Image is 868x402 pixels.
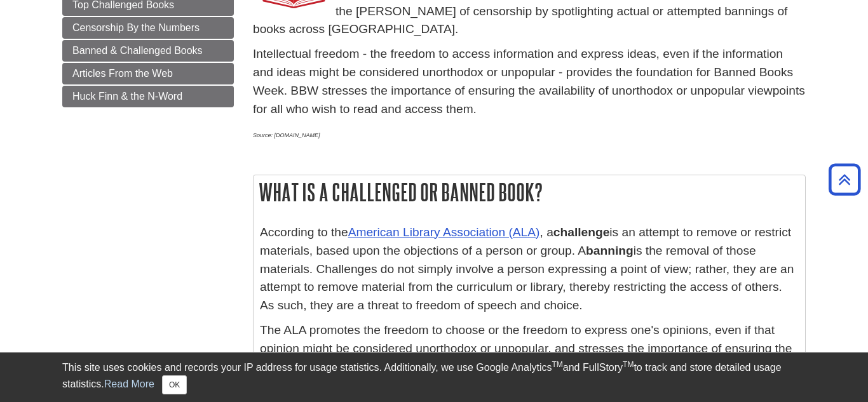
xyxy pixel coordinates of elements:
[62,86,234,107] a: Huck Finn & the N-Word
[72,91,182,102] span: Huck Finn & the N-Word
[253,45,806,118] p: Intellectual freedom - the freedom to access information and express ideas, even if the informati...
[62,17,234,39] a: Censorship By the Numbers
[62,63,234,84] a: Articles From the Web
[553,225,610,239] strong: challenge
[623,360,634,369] sup: TM
[254,175,805,209] h2: What is a Challenged or Banned Book?
[72,22,200,33] span: Censorship By the Numbers
[104,379,154,389] a: Read More
[260,321,799,376] p: The ALA promotes the freedom to choose or the freedom to express one's opinions, even if that opi...
[162,375,187,394] button: Close
[552,360,562,369] sup: TM
[253,132,320,138] em: Source: [DOMAIN_NAME]
[348,225,540,239] a: American Library Association (ALA)
[260,224,799,315] p: According to the , a is an attempt to remove or restrict materials, based upon the objections of ...
[62,40,234,62] a: Banned & Challenged Books
[586,244,634,257] strong: banning
[824,171,865,188] a: Back to Top
[72,45,203,56] span: Banned & Challenged Books
[62,360,806,394] div: This site uses cookies and records your IP address for usage statistics. Additionally, we use Goo...
[72,68,173,79] span: Articles From the Web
